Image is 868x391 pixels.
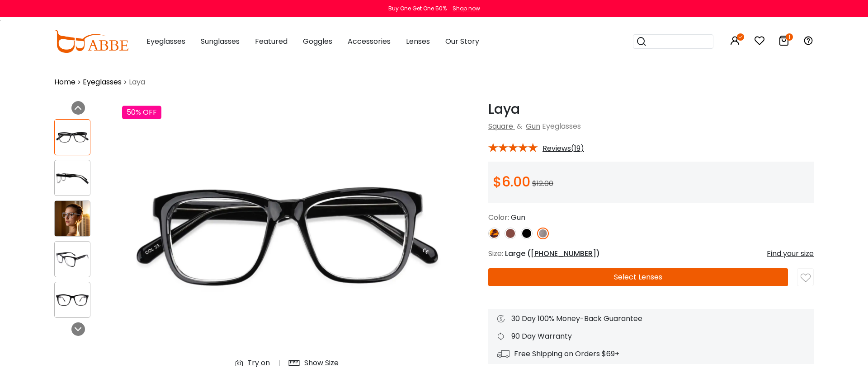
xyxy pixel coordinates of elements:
span: Sunglasses [201,36,240,47]
span: Goggles [303,36,332,47]
img: Laya Gun Plastic Eyeglasses , UniversalBridgeFit Frames from ABBE Glasses [55,251,90,268]
span: Large ( ) [505,248,600,259]
span: Eyeglasses [542,121,581,131]
span: Featured [255,36,288,47]
span: Lenses [406,36,430,47]
a: Eyeglasses [83,77,122,88]
a: Gun [526,121,540,131]
div: Free Shipping on Orders $69+ [497,349,805,359]
a: Square [488,121,513,131]
img: Laya Gun Plastic Eyeglasses , UniversalBridgeFit Frames from ABBE Glasses [55,201,90,236]
a: Home [54,77,75,88]
span: Our Story [445,36,479,47]
a: Shop now [448,5,480,12]
span: Accessories [348,36,391,47]
button: Select Lenses [488,268,788,286]
i: 1 [786,33,793,41]
a: 1 [778,37,789,47]
div: Shop now [453,5,480,13]
img: Laya Gun Plastic Eyeglasses , UniversalBridgeFit Frames from ABBE Glasses [55,129,90,146]
span: [PHONE_NUMBER] [531,248,596,259]
div: Find your size [767,248,814,259]
h1: Laya [488,101,814,117]
div: 50% OFF [122,106,161,119]
span: & [515,121,524,131]
span: Eyeglasses [146,36,185,47]
img: abbeglasses.com [54,30,128,53]
div: Try on [247,358,270,368]
div: Show Size [304,358,339,368]
span: Reviews(19) [542,144,584,153]
div: 90 Day Warranty [497,331,805,342]
div: Buy One Get One 50% [388,5,447,13]
span: Laya [129,77,145,88]
img: like [801,273,811,283]
img: Laya Gun Plastic Eyeglasses , UniversalBridgeFit Frames from ABBE Glasses [55,291,90,309]
span: Gun [511,212,525,223]
img: Laya Gun Plastic Eyeglasses , UniversalBridgeFit Frames from ABBE Glasses [122,101,452,376]
span: $12.00 [532,178,553,189]
span: Color: [488,212,509,223]
div: 30 Day 100% Money-Back Guarantee [497,313,805,324]
img: Laya Gun Plastic Eyeglasses , UniversalBridgeFit Frames from ABBE Glasses [55,169,90,187]
span: Size: [488,248,503,259]
span: $6.00 [493,172,530,191]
